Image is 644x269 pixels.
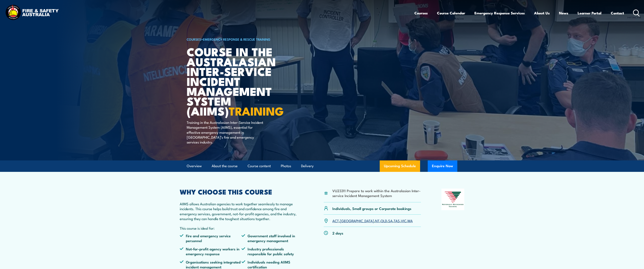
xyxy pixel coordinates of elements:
a: Upcoming Schedule [380,160,420,172]
a: About the course [212,160,238,172]
a: News [559,7,568,19]
button: Enquire Now [428,160,457,172]
a: SA [388,218,393,223]
a: QLD [381,218,387,223]
p: Individuals, Small groups or Corporate bookings [332,206,411,211]
a: Contact [611,7,624,19]
p: This course is ideal for: [180,226,303,230]
a: Course Calendar [437,7,465,19]
strong: TRAINING [229,102,284,119]
p: AIIMS allows Australian agencies to work together seamlessly to manage incidents. This course hel... [180,201,303,221]
a: TAS [394,218,400,223]
a: NT [375,218,380,223]
a: Delivery [301,160,314,172]
li: Not-for-profit agency workers in emergency response [180,246,241,256]
a: VIC [401,218,406,223]
a: COURSES [187,37,201,41]
a: Overview [187,160,202,172]
p: Training in the Australasian Inter-Service Incident Management System (AIIMS), essential for effe... [187,120,264,145]
a: Photos [281,160,291,172]
h1: Course in the Australasian Inter-service Incident Management System (AIIMS) [187,47,291,116]
a: Emergency Response Services [474,7,525,19]
a: Course content [248,160,271,172]
a: About Us [534,7,550,19]
a: Courses [414,7,428,19]
h2: WHY CHOOSE THIS COURSE [180,189,303,195]
p: , , , , , , , [332,218,413,223]
a: WA [407,218,413,223]
li: Industry professionals responsible for public safety [241,246,303,256]
a: ACT [332,218,339,223]
h6: > [187,37,291,42]
a: [GEOGRAPHIC_DATA] [340,218,374,223]
a: Emergency Response & Rescue Training [203,37,270,41]
p: 2 days [332,230,343,235]
a: Learner Portal [578,7,602,19]
li: VU23311 Prepare to work within the Australasian Inter-service Incident Management System [332,188,421,198]
img: Nationally Recognised Training logo. [441,189,464,210]
li: Government staff involved in emergency management [241,233,303,243]
li: Fire and emergency service personnel [180,233,241,243]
